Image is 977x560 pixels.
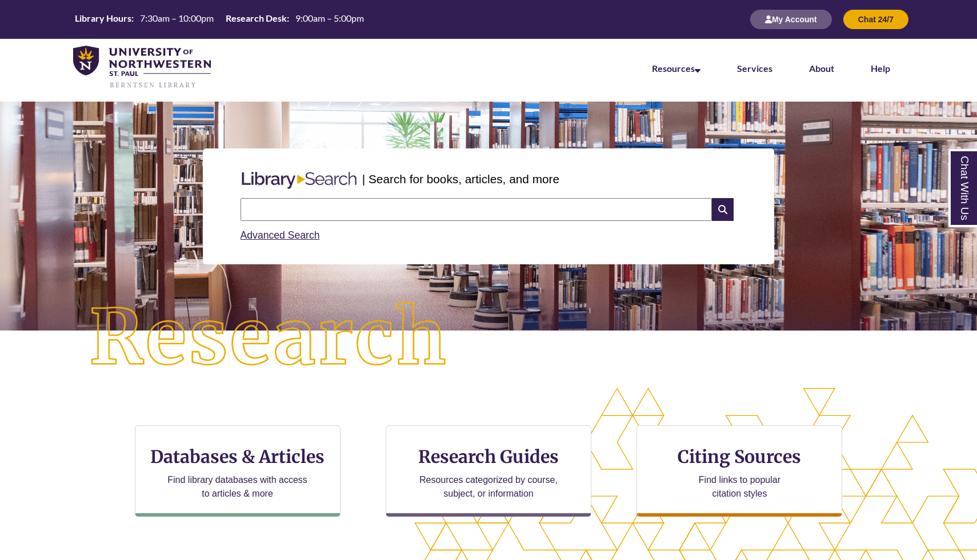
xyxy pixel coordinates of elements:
[712,198,734,221] i: Search
[70,12,369,27] a: Hours Today
[70,12,135,25] th: Library Hours:
[737,63,772,74] a: Services
[73,46,211,89] img: UNWSP Library Logo
[652,63,700,74] a: Resources
[684,473,795,501] p: Find links to popular citation styles
[636,425,842,517] a: Citing Sources Find links to popular citation styles
[236,167,362,194] img: Libary Search
[750,14,832,24] a: My Account
[295,13,364,23] span: 9:00am – 5:00pm
[221,12,291,25] th: Research Desk:
[395,446,582,468] h3: Research Guides
[241,229,320,241] a: Advanced Search
[843,10,908,29] button: Chat 24/7
[843,14,908,24] a: Chat 24/7
[871,63,890,74] a: Help
[70,12,369,26] table: Hours Today
[135,425,341,517] a: Databases & Articles Find library databases with access to articles & more
[145,446,331,468] h3: Databases & Articles
[750,10,832,29] button: My Account
[386,425,591,517] a: Research Guides Resources categorized by course, subject, or information
[414,473,563,501] p: Resources categorized by course, subject, or information
[670,446,810,468] h3: Citing Sources
[49,262,489,414] img: Research
[163,473,312,501] p: Find library databases with access to articles & more
[140,13,214,23] span: 7:30am – 10:00pm
[362,170,559,188] p: | Search for books, articles, and more
[809,63,834,74] a: About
